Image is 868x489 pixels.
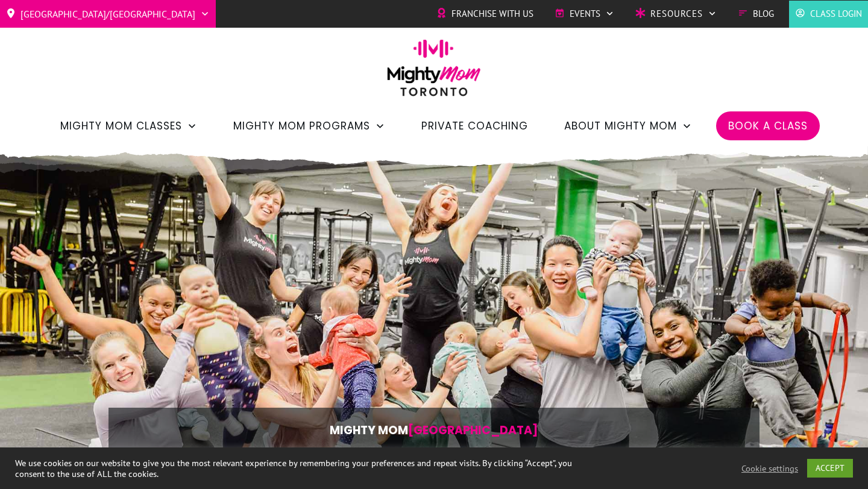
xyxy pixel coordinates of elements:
[807,459,853,478] a: ACCEPT
[381,39,487,105] img: mightymom-logo-toronto
[145,420,723,440] p: Mighty Mom
[738,5,774,23] a: Blog
[421,116,528,136] a: Private Coaching
[753,5,774,23] span: Blog
[451,5,533,23] span: Franchise with Us
[650,5,703,23] span: Resources
[6,4,210,23] a: [GEOGRAPHIC_DATA]/[GEOGRAPHIC_DATA]
[15,458,602,479] div: We use cookies on our website to give you the most relevant experience by remembering your prefer...
[60,116,197,136] a: Mighty Mom Classes
[408,422,538,438] span: [GEOGRAPHIC_DATA]
[564,116,677,136] span: About Mighty Mom
[741,463,798,474] a: Cookie settings
[810,5,862,23] span: Class Login
[215,444,530,481] span: The Bounceback is
[728,116,808,136] a: Book a Class
[537,442,646,487] span: BULLSHIT
[635,5,717,23] a: Resources
[570,5,600,23] span: Events
[795,5,862,23] a: Class Login
[60,116,182,136] span: Mighty Mom Classes
[233,116,370,136] span: Mighty Mom Programs
[20,4,195,23] span: [GEOGRAPHIC_DATA]/[GEOGRAPHIC_DATA]
[436,5,533,23] a: Franchise with Us
[564,116,692,136] a: About Mighty Mom
[233,116,385,136] a: Mighty Mom Programs
[555,5,614,23] a: Events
